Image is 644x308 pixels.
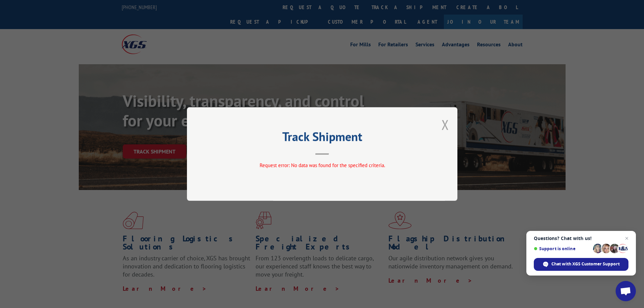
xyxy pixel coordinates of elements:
span: Chat with XGS Customer Support [551,261,620,267]
h2: Track Shipment [221,132,424,145]
span: Request error: No data was found for the specified criteria. [259,162,385,168]
span: Questions? Chat with us! [534,236,628,241]
span: Support is online [534,246,591,251]
span: Chat with XGS Customer Support [534,258,628,271]
a: Open chat [616,281,636,301]
button: Close modal [442,116,449,134]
